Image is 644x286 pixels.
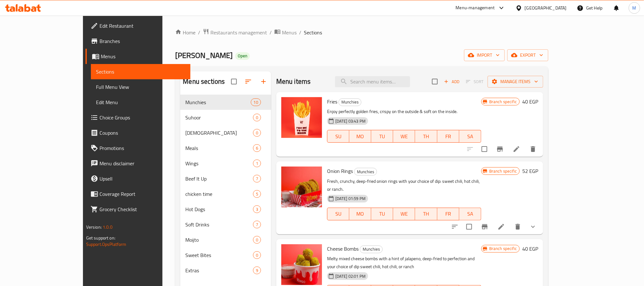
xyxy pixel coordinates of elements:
nav: breadcrumb [175,28,548,37]
button: MO [349,208,371,220]
span: Branch specific [487,246,519,252]
span: Version: [86,223,102,231]
a: Upsell [86,171,190,186]
div: items [253,267,261,274]
span: 6 [253,145,261,151]
span: Select section [428,75,442,88]
span: Branches [99,37,185,45]
div: items [253,175,261,182]
a: Coupons [86,125,190,140]
div: items [253,236,261,244]
a: Support.OpsPlatform [86,240,127,248]
button: FR [437,130,459,143]
span: import [469,51,500,59]
span: Coupons [99,129,185,137]
div: Munchies [339,98,361,106]
button: delete [525,141,541,157]
p: Fresh, crunchy, deep-fried onion rings with your choice of dip: sweet chili, hot chili, or ranch. [327,177,481,193]
h6: 40 EGP [522,97,538,106]
span: 1 [253,161,261,167]
a: Edit Menu [91,95,190,110]
span: 7 [253,176,261,182]
button: TU [371,208,393,220]
span: TH [418,132,435,141]
span: 9 [253,268,261,274]
span: FR [440,132,457,141]
span: Munchies [360,246,382,253]
span: Upsell [99,175,185,182]
li: / [270,29,272,36]
span: Cheese Bombs [327,244,359,254]
span: Select section first [462,77,488,87]
button: Branch-specific-item [492,141,508,157]
button: SU [327,130,349,143]
span: Sweet Bites [185,251,253,259]
a: Branches [86,33,190,49]
button: WE [393,130,415,143]
li: / [299,29,301,36]
button: TU [371,130,393,143]
span: Add item [442,77,462,87]
div: items [253,160,261,167]
div: chicken time5 [180,186,271,202]
p: Melty mixed cheese bombs with a hint of jalapeno, deep-fried to perfection and your choice of dip... [327,255,481,271]
div: items [253,221,261,228]
button: Add section [256,74,271,89]
svg: Show Choices [529,223,537,231]
button: SU [327,208,349,220]
span: Restaurants management [210,29,267,36]
span: WE [396,132,413,141]
a: Edit Restaurant [86,18,190,33]
span: [DATE] 02:01 PM [333,273,368,279]
span: MO [352,209,369,218]
div: Extras9 [180,263,271,278]
button: TH [415,208,437,220]
div: items [253,205,261,213]
button: TH [415,130,437,143]
div: Open [235,52,250,60]
div: Menu-management [456,4,495,12]
button: Add [442,77,462,87]
span: Get support on: [86,234,115,242]
span: Choice Groups [99,114,185,121]
span: Branch specific [487,168,519,174]
h6: 40 EGP [522,244,538,253]
span: 3 [253,206,261,212]
span: SU [330,132,347,141]
span: Beef It Up [185,175,253,182]
div: Moijto0 [180,232,271,247]
span: Menus [282,29,297,36]
img: Onion Rings [281,167,322,207]
span: Sections [96,68,185,75]
span: chicken time [185,190,253,198]
span: Menus [101,53,185,60]
span: Promotions [99,144,185,152]
span: FR [440,209,457,218]
div: Beef It Up7 [180,171,271,186]
span: Munchies [339,98,361,106]
span: SU [330,209,347,218]
button: show more [525,219,541,234]
h2: Menu items [276,77,311,86]
div: Suhoor0 [180,110,271,125]
a: Menus [86,49,190,64]
button: FR [437,208,459,220]
span: Hot Dogs [185,205,253,213]
span: Suhoor [185,114,253,121]
span: Fries [327,97,337,106]
button: WE [393,208,415,220]
span: Edit Menu [96,98,185,106]
button: Branch-specific-item [477,219,492,234]
span: Soft Drinks [185,221,253,228]
span: 10 [251,99,261,105]
span: WE [396,209,413,218]
input: search [335,76,410,87]
button: export [507,49,548,61]
span: Coverage Report [99,190,185,198]
div: Sweet Bites0 [180,247,271,263]
a: Menu disclaimer [86,156,190,171]
span: Munchies [185,98,250,106]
